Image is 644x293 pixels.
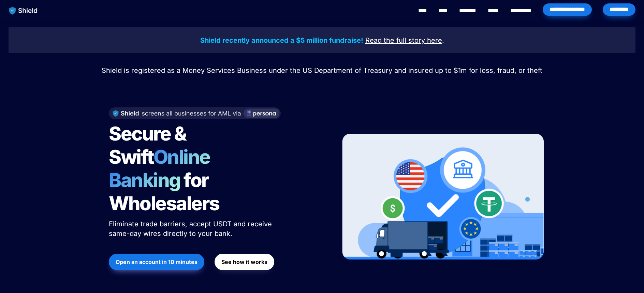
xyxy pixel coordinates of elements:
strong: See how it works [221,258,267,265]
span: for Wholesalers [109,169,219,215]
a: here [427,37,442,44]
strong: Open an account in 10 minutes [116,258,197,265]
img: website logo [6,3,41,18]
strong: Shield recently announced a $5 million fundraise! [200,36,363,44]
span: Eliminate trade barriers, accept USDT and receive same-day wires directly to your bank. [109,220,274,238]
span: Online Banking [109,145,217,192]
span: Secure & Swift [109,122,189,169]
span: Shield is registered as a Money Services Business under the US Department of Treasury and insured... [102,66,542,75]
a: Open an account in 10 minutes [109,250,204,274]
a: See how it works [215,250,274,274]
u: here [427,36,442,44]
button: See how it works [215,254,274,270]
a: Read the full story [365,37,425,44]
span: . [442,36,444,44]
u: Read the full story [365,36,425,44]
button: Open an account in 10 minutes [109,254,204,270]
